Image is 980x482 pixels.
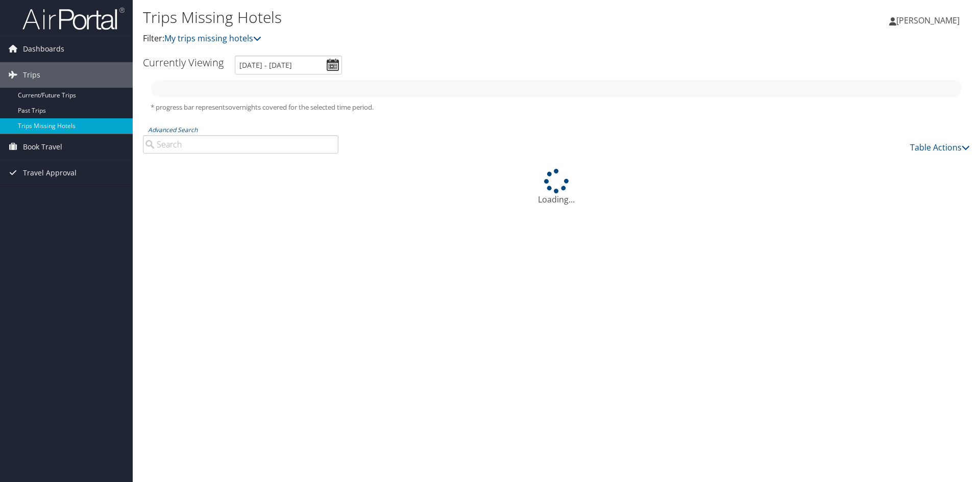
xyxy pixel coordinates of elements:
h5: * progress bar represents overnights covered for the selected time period. [151,103,962,112]
h1: Trips Missing Hotels [143,7,694,28]
span: Trips [23,62,40,88]
a: [PERSON_NAME] [889,5,970,36]
a: My trips missing hotels [164,33,261,44]
span: Dashboards [23,36,64,62]
input: [DATE] - [DATE] [235,56,342,74]
h3: Currently Viewing [143,56,224,69]
div: Loading... [143,169,970,206]
span: Travel Approval [23,160,77,186]
p: Filter: [143,32,694,45]
input: Advanced Search [143,135,338,154]
a: Advanced Search [148,125,198,134]
span: [PERSON_NAME] [896,15,960,26]
a: Table Actions [910,142,970,153]
img: airportal-logo.png [22,7,125,31]
span: Book Travel [23,134,62,160]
